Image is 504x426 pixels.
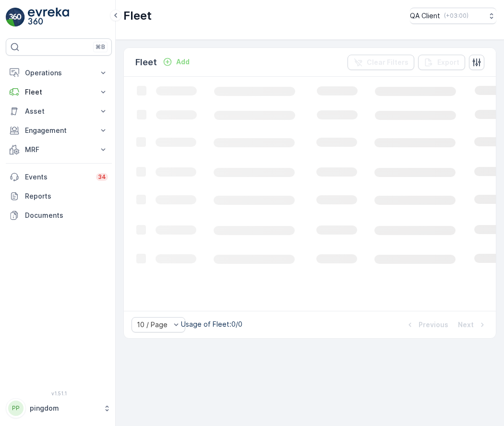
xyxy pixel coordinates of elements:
[6,63,112,83] button: Operations
[25,87,93,97] p: Fleet
[135,56,157,69] p: Fleet
[6,398,112,418] button: PPpingdom
[25,145,93,154] p: MRF
[418,55,465,70] button: Export
[6,121,112,140] button: Engagement
[25,172,90,182] p: Events
[444,12,468,20] p: ( +03:00 )
[404,319,449,331] button: Previous
[348,55,414,70] button: Clear Filters
[25,126,93,135] p: Engagement
[367,58,408,67] p: Clear Filters
[6,8,25,27] img: logo
[25,68,93,78] p: Operations
[6,390,112,396] span: v 1.51.1
[457,319,488,331] button: Next
[419,320,448,330] p: Previous
[25,191,108,201] p: Reports
[410,11,440,21] p: QA Client
[6,206,112,225] a: Documents
[437,58,459,67] p: Export
[159,56,193,68] button: Add
[25,106,93,116] p: Asset
[6,187,112,206] a: Reports
[6,102,112,121] button: Asset
[176,57,190,67] p: Add
[98,173,106,181] p: 34
[28,8,69,27] img: logo_light-DOdMpM7g.png
[181,319,242,329] p: Usage of Fleet : 0/0
[458,320,474,330] p: Next
[6,140,112,159] button: MRF
[30,403,98,413] p: pingdom
[410,8,496,24] button: QA Client(+03:00)
[8,401,24,416] div: PP
[6,167,112,187] a: Events34
[6,83,112,102] button: Fleet
[123,8,152,24] p: Fleet
[25,211,108,220] p: Documents
[96,43,105,51] p: ⌘B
